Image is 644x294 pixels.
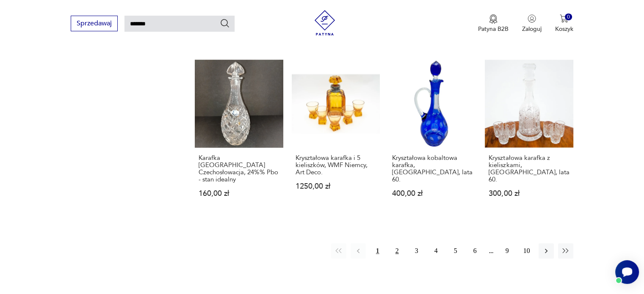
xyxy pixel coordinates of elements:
div: 0 [565,14,572,21]
button: 5 [448,243,463,258]
a: Ikona medaluPatyna B2B [478,14,509,33]
h3: Karafka [GEOGRAPHIC_DATA] Czechosłowacja, 24%% Pbo - stan idealny [199,154,279,183]
button: 3 [409,243,424,258]
a: Sprzedawaj [71,21,118,27]
button: 0Koszyk [555,14,573,33]
iframe: Smartsupp widget button [615,260,639,284]
a: Karafka Bohemia Czechosłowacja, 24%% Pbo - stan idealnyKarafka [GEOGRAPHIC_DATA] Czechosłowacja, ... [195,60,283,214]
button: 9 [500,243,515,258]
h3: Kryształowa karafka i 5 kieliszków, WMF Niemcy, Art Deco. [296,154,376,176]
button: 6 [467,243,483,258]
p: Zaloguj [522,25,542,33]
img: Ikonka użytkownika [528,14,536,23]
h3: Kryształowa karafka z kieliszkami, [GEOGRAPHIC_DATA], lata 60. [489,154,569,183]
button: 4 [428,243,444,258]
img: Ikona koszyka [560,14,568,23]
button: Patyna B2B [478,14,509,33]
p: Patyna B2B [478,25,509,33]
img: Patyna - sklep z meblami i dekoracjami vintage [312,10,337,36]
button: 10 [519,243,534,258]
p: 300,00 zł [489,190,569,197]
button: Szukaj [220,18,230,28]
button: 1 [370,243,385,258]
a: Kryształowa kobaltowa karafka, Polska, lata 60.Kryształowa kobaltowa karafka, [GEOGRAPHIC_DATA], ... [388,60,476,214]
button: Zaloguj [522,14,542,33]
p: Koszyk [555,25,573,33]
img: Ikona medalu [489,14,498,24]
a: Kryształowa karafka i 5 kieliszków, WMF Niemcy, Art Deco.Kryształowa karafka i 5 kieliszków, WMF ... [292,60,380,214]
p: 400,00 zł [392,190,473,197]
button: Sprzedawaj [71,16,118,31]
button: 2 [390,243,405,258]
h3: Kryształowa kobaltowa karafka, [GEOGRAPHIC_DATA], lata 60. [392,154,473,183]
p: 160,00 zł [199,190,279,197]
p: 1250,00 zł [296,183,376,190]
a: Kryształowa karafka z kieliszkami, Polska, lata 60.Kryształowa karafka z kieliszkami, [GEOGRAPHIC... [485,60,573,214]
